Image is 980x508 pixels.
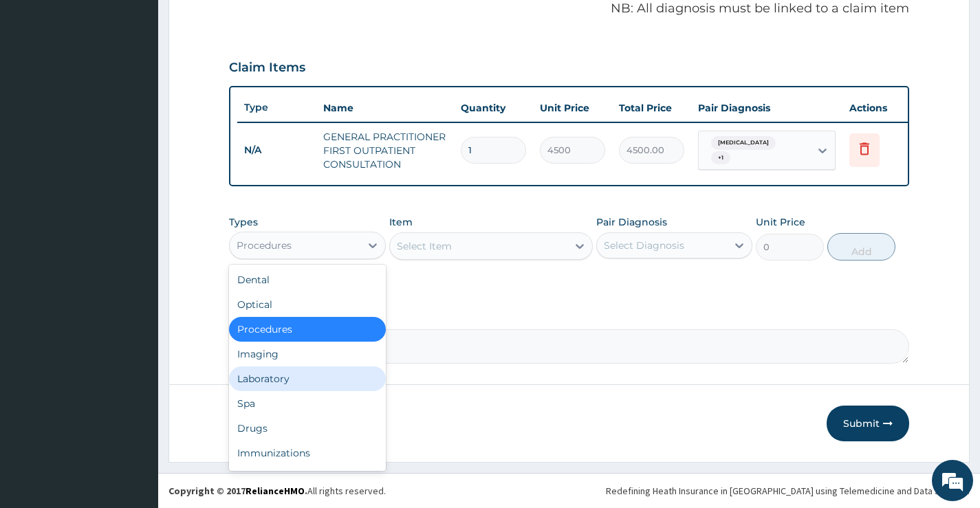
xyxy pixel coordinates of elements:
[229,292,385,317] div: Optical
[711,151,730,165] span: + 1
[596,215,667,229] label: Pair Diagnosis
[827,406,909,441] button: Submit
[229,217,258,228] label: Types
[316,123,454,178] td: GENERAL PRACTITIONER FIRST OUTPATIENT CONSULTATION
[533,94,612,122] th: Unit Price
[226,7,259,40] div: Minimize live chat window
[229,267,385,292] div: Dental
[237,239,292,252] div: Procedures
[229,342,385,366] div: Imaging
[229,391,385,416] div: Spa
[229,416,385,441] div: Drugs
[612,94,691,122] th: Total Price
[25,69,56,103] img: d_794563401_company_1708531726252_794563401
[691,94,842,122] th: Pair Diagnosis
[80,161,190,300] span: We're online!
[72,77,231,95] div: Chat with us now
[229,60,305,76] h3: Claim Items
[454,94,533,122] th: Quantity
[604,239,684,252] div: Select Diagnosis
[229,441,385,465] div: Immunizations
[237,95,316,120] th: Type
[606,484,970,498] div: Redefining Heath Insurance in [GEOGRAPHIC_DATA] using Telemedicine and Data Science!
[229,310,909,322] label: Comment
[246,485,305,497] a: RelianceHMO
[229,317,385,342] div: Procedures
[389,215,413,229] label: Item
[7,351,262,399] textarea: Type your message and hit 'Enter'
[711,136,776,150] span: [MEDICAL_DATA]
[827,233,895,261] button: Add
[229,366,385,391] div: Laboratory
[397,239,452,253] div: Select Item
[316,94,454,122] th: Name
[237,137,316,163] td: N/A
[158,473,980,508] footer: All rights reserved.
[842,94,911,122] th: Actions
[756,215,805,229] label: Unit Price
[229,465,385,490] div: Others
[168,485,307,497] strong: Copyright © 2017 .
